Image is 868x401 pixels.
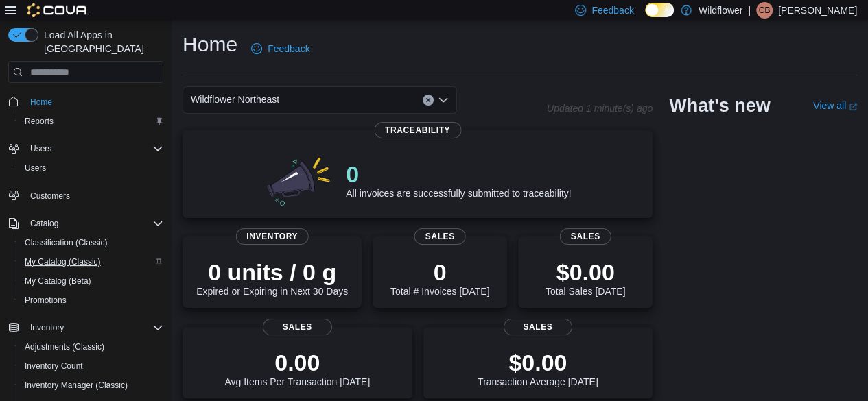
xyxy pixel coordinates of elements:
[813,100,857,111] a: View allExternal link
[14,271,169,291] button: My Catalog (Beta)
[224,349,370,387] div: Avg Items Per Transaction [DATE]
[390,258,489,297] div: Total # Invoices [DATE]
[14,337,169,356] button: Adjustments (Classic)
[14,376,169,395] button: Inventory Manager (Classic)
[25,188,75,204] a: Customers
[263,152,335,207] img: 0
[390,258,489,286] p: 0
[19,273,97,289] a: My Catalog (Beta)
[19,292,72,308] a: Promotions
[756,2,773,19] div: Crystale Bernander
[3,186,169,206] button: Customers
[478,349,598,376] p: $0.00
[25,141,57,157] button: Users
[19,234,113,251] a: Classification (Classic)
[25,162,46,173] span: Users
[27,3,89,17] img: Cova
[560,228,611,245] span: Sales
[224,349,370,376] p: 0.00
[25,256,101,267] span: My Catalog (Classic)
[19,254,106,270] a: My Catalog (Classic)
[3,91,169,111] button: Home
[25,380,128,391] span: Inventory Manager (Classic)
[235,228,309,245] span: Inventory
[19,113,59,130] a: Reports
[591,3,633,17] span: Feedback
[3,139,169,158] button: Users
[748,2,751,19] p: |
[19,113,163,130] span: Reports
[19,377,163,393] span: Inventory Manager (Classic)
[25,187,163,204] span: Customers
[3,214,169,233] button: Catalog
[14,112,169,131] button: Reports
[374,122,461,138] span: Traceability
[191,91,279,108] span: Wildflower Northeast
[699,2,743,19] p: Wildflower
[546,258,625,286] p: $0.00
[547,103,653,114] p: Updated 1 minute(s) ago
[19,358,163,374] span: Inventory Count
[25,237,108,248] span: Classification (Classic)
[19,377,133,393] a: Inventory Manager (Classic)
[25,295,67,306] span: Promotions
[504,319,572,335] span: Sales
[19,358,89,374] a: Inventory Count
[196,258,348,286] p: 0 units / 0 g
[25,141,163,157] span: Users
[25,116,54,127] span: Reports
[30,191,70,202] span: Customers
[346,160,571,188] p: 0
[268,42,309,56] span: Feedback
[759,2,771,19] span: CB
[30,97,52,108] span: Home
[196,258,348,297] div: Expired or Expiring in Next 30 Days
[14,233,169,252] button: Classification (Classic)
[183,31,237,58] h1: Home
[25,276,91,287] span: My Catalog (Beta)
[246,35,315,62] a: Feedback
[19,254,163,270] span: My Catalog (Classic)
[14,158,169,178] button: Users
[19,339,163,355] span: Adjustments (Classic)
[38,28,163,56] span: Load All Apps in [GEOGRAPHIC_DATA]
[25,361,83,372] span: Inventory Count
[25,215,64,232] button: Catalog
[478,349,598,387] div: Transaction Average [DATE]
[25,319,163,336] span: Inventory
[19,160,163,176] span: Users
[849,103,857,111] svg: External link
[19,339,110,355] a: Adjustments (Classic)
[438,95,449,106] button: Open list of options
[19,273,163,289] span: My Catalog (Beta)
[30,322,64,333] span: Inventory
[263,319,331,335] span: Sales
[19,234,163,251] span: Classification (Classic)
[14,252,169,271] button: My Catalog (Classic)
[778,2,857,19] p: [PERSON_NAME]
[14,291,169,310] button: Promotions
[25,94,58,110] a: Home
[423,95,434,106] button: Clear input
[25,93,163,110] span: Home
[30,143,51,154] span: Users
[25,319,69,336] button: Inventory
[669,95,770,117] h2: What's new
[14,356,169,376] button: Inventory Count
[645,3,674,17] input: Dark Mode
[3,318,169,337] button: Inventory
[546,258,625,297] div: Total Sales [DATE]
[30,218,58,229] span: Catalog
[19,292,163,308] span: Promotions
[25,341,104,352] span: Adjustments (Classic)
[25,215,163,232] span: Catalog
[346,160,571,199] div: All invoices are successfully submitted to traceability!
[19,160,51,176] a: Users
[414,228,466,245] span: Sales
